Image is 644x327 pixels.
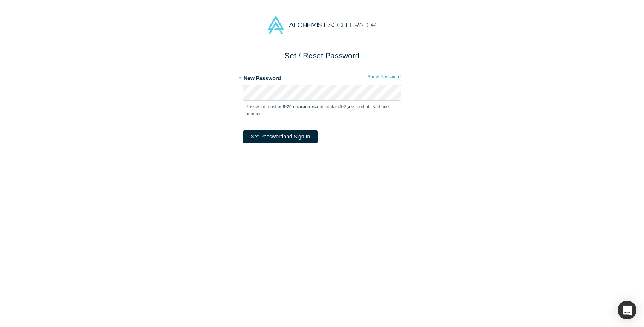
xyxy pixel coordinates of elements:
[283,104,316,110] strong: 8-20 characters
[246,103,398,117] p: Password must be and contain , , and at least one number.
[243,50,401,61] h2: Set / Reset Password
[268,16,376,34] img: Alchemist Accelerator Logo
[243,72,401,82] label: New Password
[348,104,354,110] strong: a-z
[339,104,347,110] strong: A-Z
[367,72,401,82] button: Show Password
[243,130,318,143] button: Set Passwordand Sign In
